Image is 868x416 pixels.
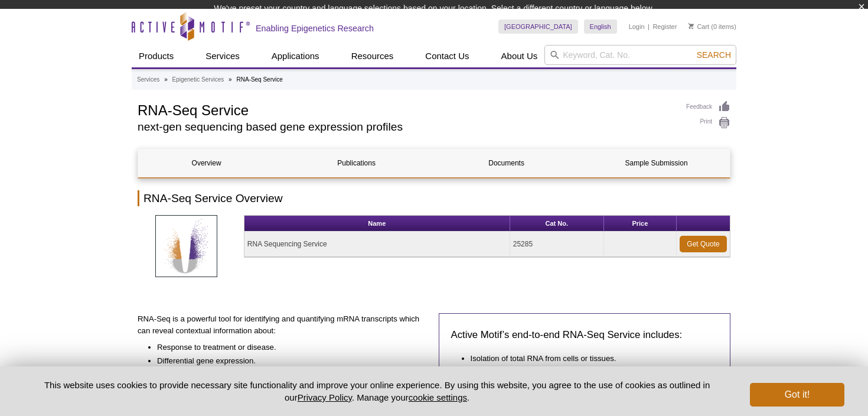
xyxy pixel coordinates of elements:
a: [GEOGRAPHIC_DATA] [498,19,578,34]
li: Assessment of RNA quality/integrity using an Agilent Bioanalyzer. [471,365,707,378]
input: Keyword, Cat. No. [544,45,736,65]
h2: next-gen sequencing based gene expression profiles [138,122,674,132]
li: RNA-Seq Service [236,76,282,83]
button: Search [693,50,735,60]
a: English [584,19,617,34]
a: Privacy Policy [298,392,352,402]
h2: RNA-Seq Service Overview [138,190,730,206]
li: » [229,76,232,83]
a: Sample Submission [588,149,725,177]
p: This website uses cookies to provide necessary site functionality and improve your online experie... [24,379,730,404]
a: Epigenetic Services [172,74,224,85]
th: Price [604,216,677,232]
a: Products [132,45,181,67]
li: » [164,76,168,83]
a: Feedback [686,100,730,113]
img: RNA-Seq Services [155,215,217,277]
h1: RNA-Seq Service [138,100,674,118]
a: Register [652,22,677,31]
a: Documents [438,149,575,177]
a: Services [198,45,247,67]
td: 25285 [510,232,604,257]
a: Cart [688,22,709,31]
span: Search [697,50,731,60]
h2: Enabling Epigenetics Research [256,23,374,34]
h3: Active Motif’s end-to-end RNA-Seq Service includes: [451,328,719,342]
a: Login [629,22,645,31]
a: Get Quote [680,236,727,252]
th: Name [244,216,510,232]
img: Change Here [464,9,495,37]
img: Your Cart [688,23,694,29]
a: Services [137,74,159,85]
a: Publications [288,149,425,177]
a: Applications [265,45,327,67]
button: cookie settings [409,392,467,402]
li: | [648,19,650,34]
p: RNA-Seq is a powerful tool for identifying and quantifying mRNA transcripts which can reveal cont... [138,313,430,337]
li: Differential gene expression. [157,353,418,367]
button: Got it! [750,383,844,407]
a: About Us [494,45,545,67]
li: (0 items) [688,19,736,34]
li: Response to treatment or disease. [157,340,418,353]
a: Contact Us [418,45,476,67]
th: Cat No. [510,216,604,232]
li: Isolation of total RNA from cells or tissues. [471,351,707,365]
td: RNA Sequencing Service [244,232,510,257]
a: Resources [344,45,401,67]
a: Print [686,116,730,129]
a: Overview [138,149,275,177]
